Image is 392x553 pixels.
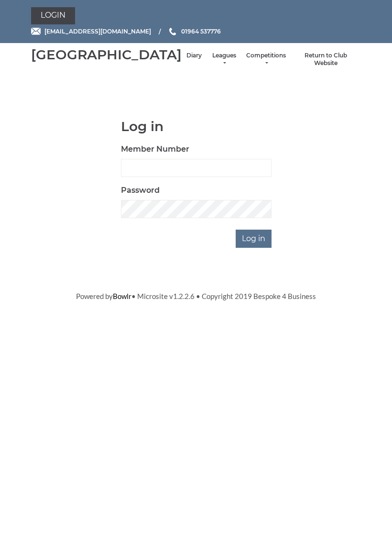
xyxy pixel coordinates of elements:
a: Leagues [211,52,237,67]
span: Powered by • Microsite v1.2.2.6 • Copyright 2019 Bespoke 4 Business [76,292,316,300]
a: Diary [186,52,202,60]
input: Log in [236,230,272,248]
a: Competitions [246,52,286,67]
a: Email [EMAIL_ADDRESS][DOMAIN_NAME] [31,27,151,36]
span: [EMAIL_ADDRESS][DOMAIN_NAME] [44,28,151,35]
span: 01964 537776 [181,28,221,35]
h1: Log in [121,119,272,134]
a: Login [31,7,75,24]
a: Return to Club Website [295,52,356,67]
a: Bowlr [113,292,131,300]
label: Member Number [121,144,189,155]
img: Phone us [169,28,176,35]
a: Phone us 01964 537776 [168,27,221,36]
img: Email [31,28,41,35]
div: [GEOGRAPHIC_DATA] [31,47,182,62]
label: Password [121,185,160,196]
